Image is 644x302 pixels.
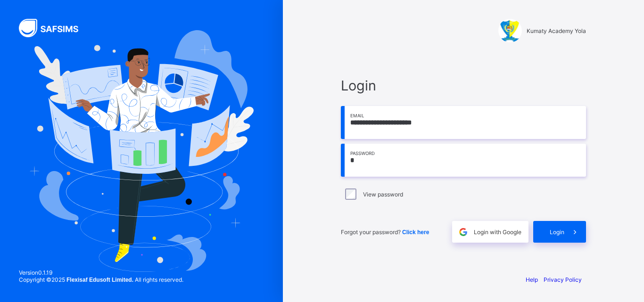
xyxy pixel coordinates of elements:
a: Click here [402,229,429,236]
span: Login [550,229,564,236]
span: Login [341,77,586,94]
span: Kumaty Academy Yola [527,27,586,34]
span: Login with Google [474,229,521,236]
strong: Flexisaf Edusoft Limited. [66,277,133,283]
span: Click here [402,229,429,236]
span: Forgot your password? [341,229,429,236]
img: Hero Image [29,30,254,271]
img: SAFSIMS Logo [19,19,90,37]
span: Copyright © 2025 All rights reserved. [19,276,183,283]
span: Version 0.1.19 [19,269,183,276]
img: google.396cfc9801f0270233282035f929180a.svg [458,227,469,237]
a: Help [526,276,538,283]
label: View password [363,191,403,198]
a: Privacy Policy [544,276,582,283]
